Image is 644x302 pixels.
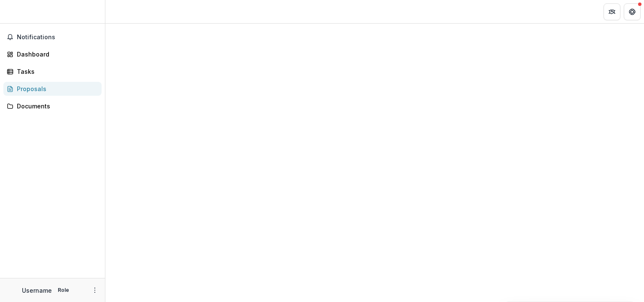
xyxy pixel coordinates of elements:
[17,102,95,111] div: Documents
[604,3,620,20] button: Partners
[3,82,102,96] a: Proposals
[22,286,52,295] p: Username
[17,34,98,41] span: Notifications
[55,286,72,294] p: Role
[3,30,102,44] button: Notifications
[624,3,641,20] button: Get Help
[3,47,102,61] a: Dashboard
[17,67,95,76] div: Tasks
[90,285,100,295] button: More
[3,65,102,78] a: Tasks
[17,84,95,93] div: Proposals
[17,50,95,59] div: Dashboard
[3,99,102,113] a: Documents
